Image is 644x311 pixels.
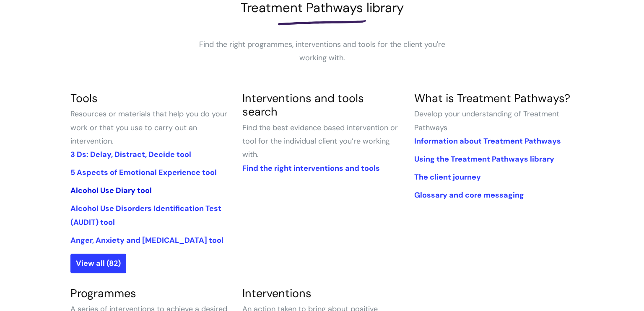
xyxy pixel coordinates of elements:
[70,235,223,245] a: Anger, Anxiety and [MEDICAL_DATA] tool
[242,286,312,301] a: Interventions
[414,136,561,146] a: Information about Treatment Pathways
[70,185,152,195] a: Alcohol Use Diary tool
[242,123,398,160] span: Find the best evidence based intervention or tool for the individual client you’re working with.
[70,109,227,146] span: Resources or materials that help you do your work or that you use to carry out an intervention.
[70,254,126,273] a: View all (82)
[70,203,221,227] a: Alcohol Use Disorders Identification Test (AUDIT) tool
[414,172,481,182] a: The client journey
[196,38,448,65] p: Find the right programmes, interventions and tools for the client you're working with.
[242,91,364,119] a: Interventions and tools search
[414,91,570,105] a: What is Treatment Pathways?
[70,286,136,301] a: Programmes
[70,149,191,159] a: 3 Ds: Delay, Distract, Decide tool
[70,91,98,105] a: Tools
[70,167,217,177] a: 5 Aspects of Emotional Experience tool
[242,163,380,173] a: Find the right interventions and tools
[414,109,559,132] span: Develop your understanding of Treatment Pathways
[414,190,524,200] a: Glossary and core messaging
[414,154,554,164] a: Using the Treatment Pathways library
